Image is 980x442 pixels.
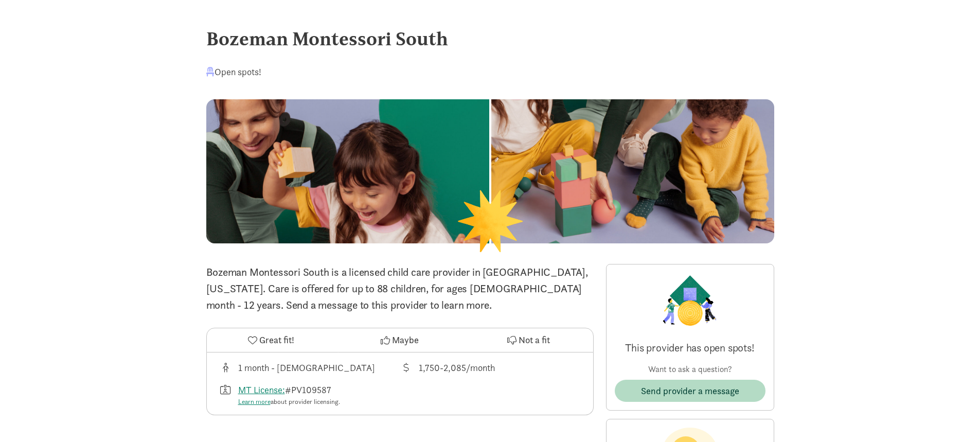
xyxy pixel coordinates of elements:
a: Learn more [238,397,271,406]
div: 1 month - [DEMOGRAPHIC_DATA] [238,361,375,375]
div: Age range for children that this provider cares for [219,361,400,375]
div: License number [219,383,400,407]
p: Bozeman Montessori South is a licensed child care provider in [GEOGRAPHIC_DATA], [US_STATE]. Care... [206,264,594,313]
div: 1,750-2,085/month [419,361,495,375]
span: Send provider a message [641,384,739,398]
div: Open spots! [206,65,261,79]
span: Maybe [392,333,419,347]
button: Maybe [335,328,464,352]
div: Average tuition for this program [400,361,581,375]
img: Provider logo [660,273,720,328]
div: #PV109587 [238,383,340,407]
span: Great fit! [259,333,294,347]
p: Want to ask a question? [615,363,765,376]
p: This provider has open spots! [615,341,765,355]
a: MT License: [238,384,285,396]
div: Bozeman Montessori South [206,25,774,52]
div: about provider licensing. [238,397,340,407]
span: Not a fit [519,333,550,347]
button: Not a fit [464,328,593,352]
button: Send provider a message [615,380,765,402]
button: Great fit! [207,328,335,352]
